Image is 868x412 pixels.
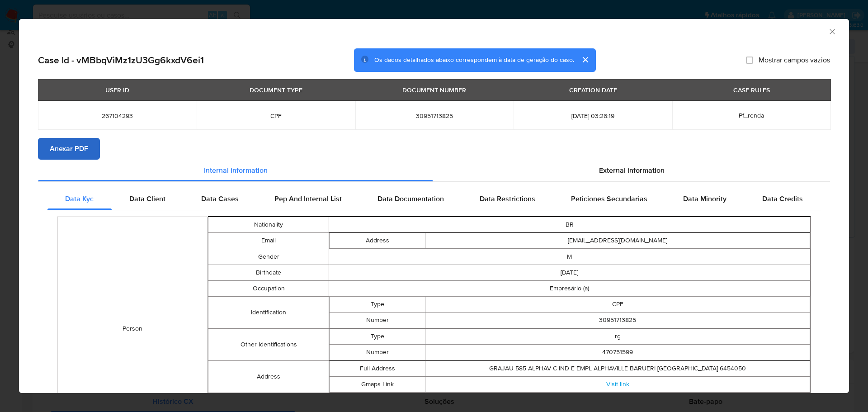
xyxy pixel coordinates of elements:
[574,49,596,71] button: cerrar
[19,19,849,393] div: closure-recommendation-modal
[374,56,574,65] span: Os dados detalhados abaixo correspondem à data de geração do caso.
[425,232,810,248] td: [EMAIL_ADDRESS][DOMAIN_NAME]
[329,328,425,344] td: Type
[208,360,329,393] td: Address
[208,249,329,265] td: Gender
[49,112,186,120] span: 267104293
[129,194,165,204] span: Data Client
[208,232,329,249] td: Email
[746,57,753,64] input: Mostrar campos vazios
[208,393,329,408] td: Income
[425,360,810,376] td: GRAJAU 585 ALPHAV C IND E EMPL ALPHAVILLE BARUERI [GEOGRAPHIC_DATA] 6454050
[329,296,425,312] td: Type
[329,280,810,296] td: Empresário (a)
[329,232,425,248] td: Address
[425,296,810,312] td: CPF
[65,194,94,204] span: Data Kyc
[208,112,344,120] span: CPF
[571,194,647,204] span: Peticiones Secundarias
[728,82,775,98] div: CASE RULES
[762,194,803,204] span: Data Credits
[425,312,810,328] td: 30951713825
[204,165,268,175] span: Internal information
[480,194,535,204] span: Data Restrictions
[208,328,329,360] td: Other Identifications
[208,280,329,296] td: Occupation
[329,265,810,280] td: [DATE]
[366,112,503,120] span: 30951713825
[329,312,425,328] td: Number
[38,160,830,181] div: Detailed info
[425,328,810,344] td: rg
[329,249,810,265] td: M
[38,138,100,160] button: Anexar PDF
[606,379,629,388] a: Visit link
[208,217,329,232] td: Nationality
[329,344,425,360] td: Number
[599,165,665,175] span: External information
[759,56,830,65] span: Mostrar campos vazios
[683,194,726,204] span: Data Minority
[524,112,661,120] span: [DATE] 03:26:19
[100,82,135,98] div: USER ID
[50,139,88,159] span: Anexar PDF
[329,376,425,392] td: Gmaps Link
[377,194,444,204] span: Data Documentation
[425,344,810,360] td: 470751599
[201,194,239,204] span: Data Cases
[329,393,810,408] td: 99999
[208,265,329,280] td: Birthdate
[208,296,329,328] td: Identification
[47,188,821,210] div: Detailed internal info
[329,217,810,232] td: BR
[739,111,764,120] span: Pf_renda
[38,54,204,66] h2: Case Id - vMBbqViMz1zU3Gg6kxdV6ei1
[274,194,342,204] span: Pep And Internal List
[397,82,472,98] div: DOCUMENT NUMBER
[244,82,308,98] div: DOCUMENT TYPE
[329,360,425,376] td: Full Address
[828,27,836,35] button: Fechar a janela
[564,82,623,98] div: CREATION DATE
